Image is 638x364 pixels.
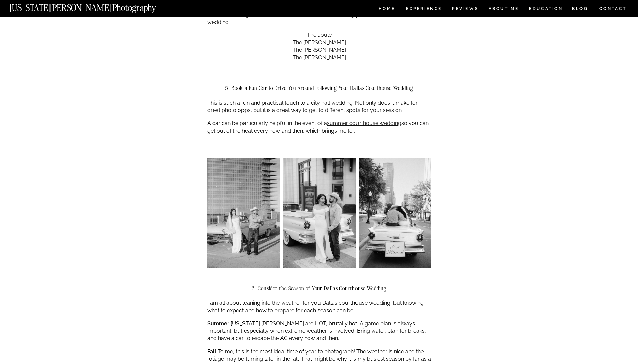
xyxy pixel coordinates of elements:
[207,99,431,114] p: This is such a fun and practical touch to a city hall wedding. Not only does it make for great ph...
[359,158,431,267] img: dallas courthouse wedding with dfw vintage cars
[207,320,431,342] p: [US_STATE] [PERSON_NAME] are HOT, brutally hot. A game plan is always important, but especially w...
[307,32,332,38] a: The Joule
[599,5,627,12] a: CONTACT
[207,120,431,135] p: A car can be particularly helpful in the event of a so you can get out of the heat every now and ...
[488,7,519,12] a: ABOUT ME
[283,158,356,267] img: dallas courthouse wedding with dfw vintage cars
[207,285,431,291] h2: 6. Consider the Season of Your Dallas Courthouse Wedding
[207,299,431,315] p: I am all about leaning into the weather for you Dallas courthouse wedding, but knowing what to ex...
[207,85,431,91] h2: 5. Book a Fun Car to Drive You Around Following Your Dallas Courthouse Wedding
[207,320,231,327] strong: Summer:
[293,47,346,53] a: The [PERSON_NAME]
[293,54,346,61] a: The [PERSON_NAME]
[377,7,397,12] a: HOME
[528,7,564,12] a: EDUCATION
[327,120,401,126] a: summer courthouse wedding
[207,348,218,355] strong: Fall:
[207,158,280,267] img: dallas courthouse wedding with dfw vintage cars
[10,3,179,9] a: [US_STATE][PERSON_NAME] Photography
[406,7,441,12] a: Experience
[207,11,431,26] p: Here are some great options for hotels in the area following your [GEOGRAPHIC_DATA] wedding:
[293,39,346,46] a: The [PERSON_NAME]
[572,7,588,12] a: BLOG
[452,7,477,12] a: REVIEWS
